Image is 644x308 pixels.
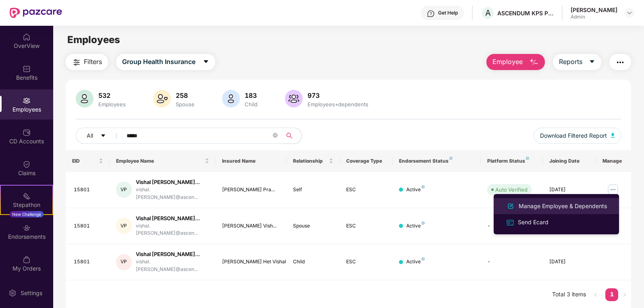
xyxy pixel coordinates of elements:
div: Get Help [438,10,458,16]
span: Reports [559,57,582,67]
img: svg+xml;base64,PHN2ZyBpZD0iRW5kb3JzZW1lbnRzIiB4bWxucz0iaHR0cDovL3d3dy53My5vcmcvMjAwMC9zdmciIHdpZH... [23,224,31,232]
div: New Challenge [10,211,44,217]
th: Relationship [287,150,340,172]
li: Total 3 items [552,288,586,301]
button: Download Filtered Report [534,128,621,144]
img: svg+xml;base64,PHN2ZyB4bWxucz0iaHR0cDovL3d3dy53My5vcmcvMjAwMC9zdmciIHdpZHRoPSIyNCIgaGVpZ2h0PSIyNC... [615,58,625,67]
span: Employee [492,57,523,67]
th: Joining Date [543,150,596,172]
img: svg+xml;base64,PHN2ZyB4bWxucz0iaHR0cDovL3d3dy53My5vcmcvMjAwMC9zdmciIHhtbG5zOnhsaW5rPSJodHRwOi8vd3... [222,90,240,107]
img: svg+xml;base64,PHN2ZyBpZD0iSGVscC0zMngzMiIgeG1sbnM9Imh0dHA6Ly93d3cudzMub3JnLzIwMDAvc3ZnIiB3aWR0aD... [427,10,435,18]
div: Active [406,222,425,230]
button: right [618,288,631,301]
span: close-circle [273,132,278,140]
div: Child [293,258,333,266]
div: VP [116,254,131,270]
img: svg+xml;base64,PHN2ZyBpZD0iQ2xhaW0iIHhtbG5zPSJodHRwOi8vd3d3LnczLm9yZy8yMDAwL3N2ZyIgd2lkdGg9IjIwIi... [23,160,31,168]
img: svg+xml;base64,PHN2ZyBpZD0iQ0RfQWNjb3VudHMiIGRhdGEtbmFtZT0iQ0QgQWNjb3VudHMiIHhtbG5zPSJodHRwOi8vd3... [23,128,31,136]
th: Employee Name [110,150,216,172]
img: New Pazcare Logo [10,8,62,18]
button: Filters [66,54,108,70]
img: svg+xml;base64,PHN2ZyB4bWxucz0iaHR0cDovL3d3dy53My5vcmcvMjAwMC9zdmciIHdpZHRoPSIxNiIgaGVpZ2h0PSIxNi... [506,218,515,227]
div: VP [116,218,131,234]
th: Insured Name [216,150,286,172]
div: Endorsement Status [399,158,474,164]
th: Coverage Type [340,150,393,172]
a: 1 [605,288,618,300]
img: svg+xml;base64,PHN2ZyB4bWxucz0iaHR0cDovL3d3dy53My5vcmcvMjAwMC9zdmciIHdpZHRoPSI4IiBoZWlnaHQ9IjgiIH... [422,221,425,225]
div: 973 [306,91,370,99]
span: search [282,132,297,139]
div: Settings [18,289,45,297]
span: Group Health Insurance [122,57,195,67]
button: Allcaret-down [76,128,125,144]
div: ESC [346,222,386,230]
div: ASCENDUM KPS PRIVATE LIMITED [497,9,554,17]
div: [DATE] [549,258,590,266]
img: svg+xml;base64,PHN2ZyB4bWxucz0iaHR0cDovL3d3dy53My5vcmcvMjAwMC9zdmciIHhtbG5zOnhsaW5rPSJodHRwOi8vd3... [76,90,93,107]
span: A [485,8,491,18]
span: Filters [84,57,102,67]
img: svg+xml;base64,PHN2ZyBpZD0iRW1wbG95ZWVzIiB4bWxucz0iaHR0cDovL3d3dy53My5vcmcvMjAwMC9zdmciIHdpZHRoPS... [23,97,31,105]
span: All [87,131,93,140]
img: svg+xml;base64,PHN2ZyBpZD0iSG9tZSIgeG1sbnM9Imh0dHA6Ly93d3cudzMub3JnLzIwMDAvc3ZnIiB3aWR0aD0iMjAiIG... [23,33,31,41]
img: svg+xml;base64,PHN2ZyB4bWxucz0iaHR0cDovL3d3dy53My5vcmcvMjAwMC9zdmciIHdpZHRoPSIyNCIgaGVpZ2h0PSIyNC... [72,58,81,67]
div: ESC [346,258,386,266]
div: Self [293,186,333,194]
img: manageButton [607,183,619,196]
span: EID [72,158,98,164]
div: [PERSON_NAME] Pra... [222,186,280,194]
span: caret-down [203,58,209,66]
img: svg+xml;base64,PHN2ZyB4bWxucz0iaHR0cDovL3d3dy53My5vcmcvMjAwMC9zdmciIHhtbG5zOnhsaW5rPSJodHRwOi8vd3... [611,133,615,138]
div: 15801 [74,186,104,194]
td: - [481,208,543,244]
img: svg+xml;base64,PHN2ZyB4bWxucz0iaHR0cDovL3d3dy53My5vcmcvMjAwMC9zdmciIHdpZHRoPSIyMSIgaGVpZ2h0PSIyMC... [23,192,31,200]
div: 15801 [74,258,104,266]
th: Manage [596,150,632,172]
div: VP [116,182,131,198]
button: Reportscaret-down [553,54,601,70]
img: svg+xml;base64,PHN2ZyB4bWxucz0iaHR0cDovL3d3dy53My5vcmcvMjAwMC9zdmciIHhtbG5zOnhsaW5rPSJodHRwOi8vd3... [153,90,171,107]
div: [DATE] [549,186,590,194]
div: Active [406,186,425,194]
img: svg+xml;base64,PHN2ZyB4bWxucz0iaHR0cDovL3d3dy53My5vcmcvMjAwMC9zdmciIHhtbG5zOnhsaW5rPSJodHRwOi8vd3... [506,201,515,211]
div: Vishal [PERSON_NAME]... [136,215,210,222]
img: svg+xml;base64,PHN2ZyB4bWxucz0iaHR0cDovL3d3dy53My5vcmcvMjAwMC9zdmciIHdpZHRoPSI4IiBoZWlnaHQ9IjgiIH... [422,185,425,188]
div: Employees [97,101,127,107]
span: Employees [67,34,120,45]
img: svg+xml;base64,PHN2ZyB4bWxucz0iaHR0cDovL3d3dy53My5vcmcvMjAwMC9zdmciIHdpZHRoPSI4IiBoZWlnaHQ9IjgiIH... [422,257,425,260]
div: Child [243,101,259,107]
img: svg+xml;base64,PHN2ZyBpZD0iU2V0dGluZy0yMHgyMCIgeG1sbnM9Imh0dHA6Ly93d3cudzMub3JnLzIwMDAvc3ZnIiB3aW... [8,289,17,297]
div: Spouse [293,222,333,230]
img: svg+xml;base64,PHN2ZyB4bWxucz0iaHR0cDovL3d3dy53My5vcmcvMjAwMC9zdmciIHhtbG5zOnhsaW5rPSJodHRwOi8vd3... [529,58,539,67]
div: vishal.[PERSON_NAME]@ascen... [136,258,210,273]
div: Vishal [PERSON_NAME]... [136,250,210,258]
li: Next Page [618,288,631,301]
button: left [589,288,602,301]
div: Auto Verified [495,186,528,194]
img: svg+xml;base64,PHN2ZyB4bWxucz0iaHR0cDovL3d3dy53My5vcmcvMjAwMC9zdmciIHdpZHRoPSI4IiBoZWlnaHQ9IjgiIH... [526,157,529,160]
div: 15801 [74,222,104,230]
div: Active [406,258,425,266]
img: svg+xml;base64,PHN2ZyB4bWxucz0iaHR0cDovL3d3dy53My5vcmcvMjAwMC9zdmciIHhtbG5zOnhsaW5rPSJodHRwOi8vd3... [285,90,303,107]
td: - [481,244,543,280]
div: 183 [243,91,259,99]
div: [PERSON_NAME] Het Vishal [222,258,280,266]
div: 258 [174,91,196,99]
th: EID [66,150,110,172]
li: Previous Page [589,288,602,301]
span: Download Filtered Report [540,131,607,140]
li: 1 [605,288,618,301]
img: svg+xml;base64,PHN2ZyBpZD0iQmVuZWZpdHMiIHhtbG5zPSJodHRwOi8vd3d3LnczLm9yZy8yMDAwL3N2ZyIgd2lkdGg9Ij... [23,65,31,73]
button: Group Health Insurancecaret-down [116,54,215,70]
div: 532 [97,91,127,99]
div: Spouse [174,101,196,107]
div: Vishal [PERSON_NAME]... [136,178,210,186]
button: search [282,128,302,144]
span: caret-down [100,133,106,139]
img: svg+xml;base64,PHN2ZyB4bWxucz0iaHR0cDovL3d3dy53My5vcmcvMjAwMC9zdmciIHdpZHRoPSI4IiBoZWlnaHQ9IjgiIH... [449,157,453,160]
div: Platform Status [487,158,536,164]
img: svg+xml;base64,PHN2ZyBpZD0iRHJvcGRvd24tMzJ4MzIiIHhtbG5zPSJodHRwOi8vd3d3LnczLm9yZy8yMDAwL3N2ZyIgd2... [626,10,633,16]
img: svg+xml;base64,PHN2ZyBpZD0iTXlfT3JkZXJzIiBkYXRhLW5hbWU9Ik15IE9yZGVycyIgeG1sbnM9Imh0dHA6Ly93d3cudz... [23,256,31,264]
button: Employee [486,54,545,70]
